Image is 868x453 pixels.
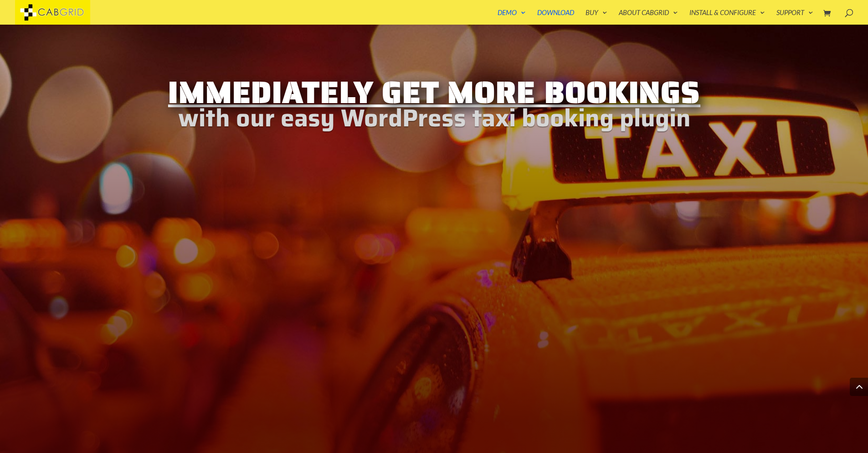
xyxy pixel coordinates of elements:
a: Buy [586,9,607,25]
a: Support [776,9,813,25]
a: CabGrid Taxi Plugin [15,6,90,16]
a: Install & Configure [689,9,765,25]
h1: Immediately Get More Bookings [87,76,781,113]
h2: with our easy WordPress taxi booking plugin [87,114,781,128]
a: Download [537,9,574,25]
a: About CabGrid [619,9,678,25]
a: Demo [498,9,526,25]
